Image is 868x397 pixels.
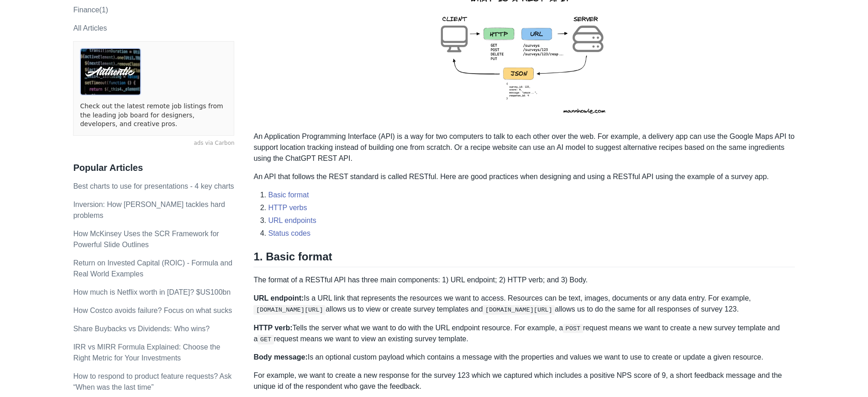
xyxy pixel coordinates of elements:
strong: URL endpoint: [253,294,304,302]
a: IRR vs MIRR Formula Explained: Choose the Right Metric for Your Investments [73,343,220,362]
a: Finance(1) [73,6,108,14]
a: Share Buybacks vs Dividends: Who wins? [73,325,210,333]
p: Is an optional custom payload which contains a message with the properties and values we want to ... [253,352,794,363]
code: [DOMAIN_NAME][URL] [483,305,555,314]
p: An Application Programming Interface (API) is a way for two computers to talk to each other over ... [253,131,794,164]
p: Is a URL link that represents the resources we want to access. Resources can be text, images, doc... [253,293,794,315]
strong: HTTP verb: [253,324,292,332]
a: ads via Carbon [73,139,234,148]
h3: Popular Articles [73,162,234,174]
p: An API that follows the REST standard is called RESTful. Here are good practices when designing a... [253,171,794,182]
code: POST [563,324,583,333]
a: All Articles [73,24,107,32]
h2: 1. Basic format [253,250,794,267]
strong: Body message: [253,353,307,361]
p: Tells the server what we want to do with the URL endpoint resource. For example, a request means ... [253,323,794,345]
a: How much is Netflix worth in [DATE]? $US100bn [73,288,231,296]
a: Status codes [268,229,310,237]
code: GET [258,335,274,344]
p: The format of a RESTful API has three main components: 1) URL endpoint; 2) HTTP verb; and 3) Body. [253,275,794,286]
a: Basic format [268,191,309,199]
img: ads via Carbon [80,48,141,95]
a: HTTP verbs [268,204,307,212]
a: How to respond to product feature requests? Ask “When was the last time” [73,372,231,391]
p: For example, we want to create a new response for the survey 123 which we captured which includes... [253,370,794,392]
a: URL endpoints [268,217,316,224]
code: [DOMAIN_NAME][URL] [253,305,326,314]
a: How McKinsey Uses the SCR Framework for Powerful Slide Outlines [73,230,219,249]
a: Check out the latest remote job listings from the leading job board for designers, developers, an... [80,102,227,129]
a: Return on Invested Capital (ROIC) - Formula and Real World Examples [73,259,232,278]
a: How Costco avoids failure? Focus on what sucks [73,307,232,314]
a: Inversion: How [PERSON_NAME] tackles hard problems [73,201,225,219]
a: Best charts to use for presentations - 4 key charts [73,182,234,190]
